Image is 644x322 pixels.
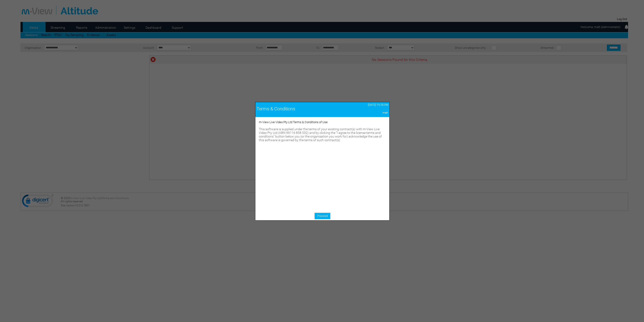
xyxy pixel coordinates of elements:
[624,24,629,30] img: bell24.png
[259,120,328,124] span: m-View Live Video Pty Ltd Terms & Conditions of Use
[342,102,389,108] td: [DATE] 15:25 PM
[257,106,341,112] div: Terms & Conditions
[259,127,382,142] span: This software is supplied under the terms of your existing contract(s) with m-View Live Video Pty...
[342,110,389,115] td: matt
[315,213,330,219] a: Proceed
